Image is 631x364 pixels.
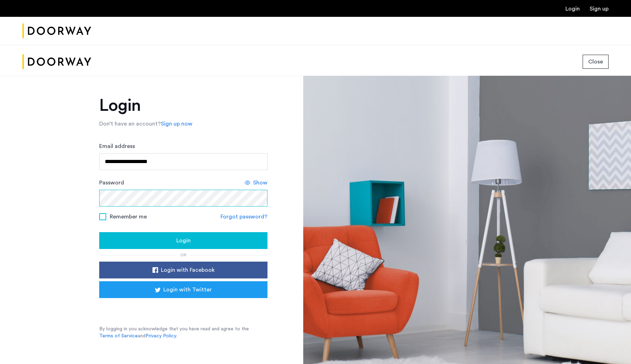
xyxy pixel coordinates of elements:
a: Forgot password? [220,213,267,221]
span: Don’t have an account? [99,121,161,127]
iframe: Sign in with Google Button [110,300,257,316]
button: button [99,281,267,298]
button: button [99,262,267,278]
button: button [583,55,609,69]
span: Remember me [110,213,147,221]
button: button [99,232,267,249]
span: Show [253,178,267,187]
p: By logging in you acknowledge that you have read and agree to the and . [99,325,267,339]
img: logo [22,18,91,44]
h1: Login [99,97,267,114]
a: Login [565,6,580,12]
label: Password [99,178,124,187]
a: Sign up now [161,120,192,128]
img: logo [22,49,91,75]
span: Login with Facebook [161,266,215,274]
a: Cazamio Logo [22,18,91,44]
a: Privacy Policy [145,332,176,339]
a: Terms of Service [99,332,138,339]
span: Login [176,236,191,245]
label: Email address [99,142,135,150]
span: Login with Twitter [163,285,212,294]
span: or [180,253,186,257]
span: Close [588,58,603,66]
a: Registration [590,6,609,12]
